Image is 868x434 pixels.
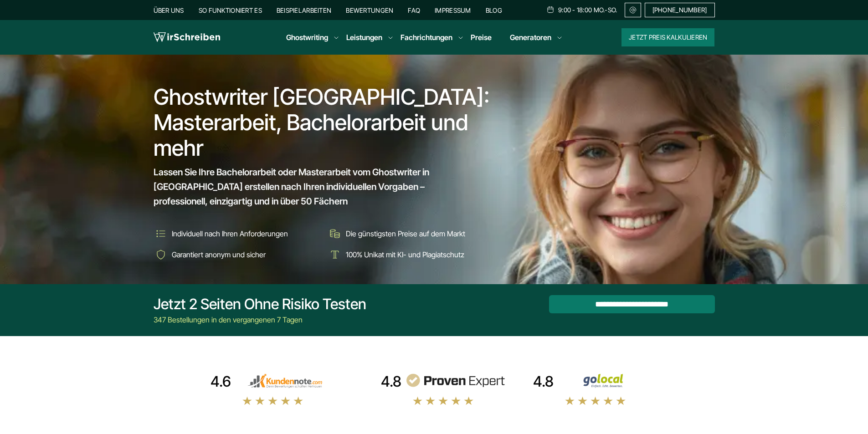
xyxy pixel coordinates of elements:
[412,396,474,406] img: stars
[154,31,220,44] img: logo wirschreiben
[381,373,401,391] div: 4.8
[645,3,715,17] a: [PHONE_NUMBER]
[346,6,393,14] a: Bewertungen
[546,6,555,13] img: Schedule
[558,6,617,14] span: 9:00 - 18:00 Mo.-So.
[154,314,366,325] div: 347 Bestellungen in den vergangenen 7 Tagen
[401,32,452,43] a: Fachrichtungen
[405,373,505,388] img: provenexpert reviews
[242,396,304,406] img: stars
[652,6,707,14] span: [PHONE_NUMBER]
[154,295,366,313] div: Jetzt 2 Seiten ohne Risiko testen
[277,6,331,14] a: Beispielarbeiten
[154,247,321,262] li: Garantiert anonym und sicher
[286,32,328,43] a: Ghostwriting
[557,373,657,388] img: Wirschreiben Bewertungen
[154,247,168,262] img: Garantiert anonym und sicher
[328,226,342,241] img: Die günstigsten Preise auf dem Markt
[629,6,637,14] img: Email
[565,396,627,406] img: stars
[235,373,335,388] img: kundennote
[328,247,342,262] img: 100% Unikat mit KI- und Plagiatschutz
[154,84,496,161] h1: Ghostwriter [GEOGRAPHIC_DATA]: Masterarbeit, Bachelorarbeit und mehr
[471,33,492,42] a: Preise
[154,165,479,209] span: Lassen Sie Ihre Bachelorarbeit oder Masterarbeit vom Ghostwriter in [GEOGRAPHIC_DATA] erstellen n...
[533,373,554,391] div: 4.8
[211,373,231,391] div: 4.6
[408,6,420,14] a: FAQ
[328,226,495,241] li: Die günstigsten Preise auf dem Markt
[154,226,321,241] li: Individuell nach Ihren Anforderungen
[328,247,495,262] li: 100% Unikat mit KI- und Plagiatschutz
[346,32,382,43] a: Leistungen
[435,6,471,14] a: Impressum
[510,32,551,43] a: Generatoren
[199,6,262,14] a: So funktioniert es
[486,6,502,14] a: Blog
[154,226,168,241] img: Individuell nach Ihren Anforderungen
[621,28,714,46] button: Jetzt Preis kalkulieren
[154,6,184,14] a: Über uns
